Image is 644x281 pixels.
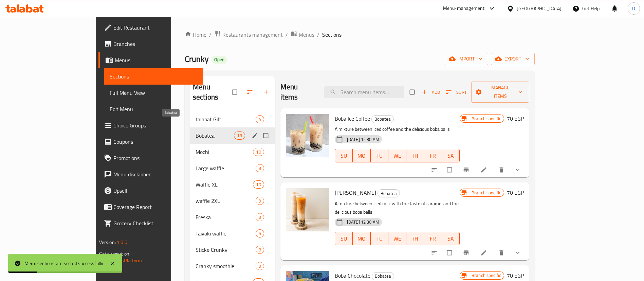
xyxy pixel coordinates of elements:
[444,87,468,98] button: Sort
[291,30,314,39] a: Menus
[234,133,244,139] span: 13
[286,114,329,157] img: Boba Ice Coffee
[317,31,319,39] li: /
[98,199,203,215] a: Coverage Report
[480,249,489,256] a: Edit menu item
[344,136,382,143] span: [DATE] 12:30 AM
[256,198,264,204] span: 9
[496,55,529,63] span: export
[190,111,275,127] div: talabat Gift4
[253,148,264,156] div: items
[388,232,406,245] button: WE
[391,151,403,161] span: WE
[517,5,562,12] div: [GEOGRAPHIC_DATA]
[115,56,198,64] span: Menus
[324,86,404,98] input: search
[242,85,259,100] span: Sort sections
[222,31,283,39] span: Restaurants management
[286,188,329,231] img: Boba Caramel
[214,30,283,39] a: Restaurants management
[256,164,264,172] div: items
[104,101,203,117] a: Edit Menu
[335,199,460,216] p: A mixture between iced milk with the taste of caramel and the delicious boba balls
[471,82,529,103] button: Manage items
[211,56,227,64] div: Open
[117,238,127,247] span: 1.0.0
[280,82,316,102] h2: Menu items
[190,144,275,160] div: Mochi10
[253,149,263,155] span: 10
[196,246,256,254] span: Sticke Crunky
[480,166,489,173] a: Edit menu item
[424,232,442,245] button: FR
[256,229,264,238] div: items
[353,149,370,162] button: MO
[190,176,275,193] div: Waffle XL10
[113,154,198,162] span: Promotions
[494,245,510,260] button: delete
[335,113,370,124] span: Boba Ice Coffee
[98,134,203,150] a: Coupons
[371,115,394,123] div: Bobatea
[443,163,457,176] span: Select to update
[420,87,442,98] span: Add item
[24,260,103,267] div: Menu sections are sorted successfully
[196,197,256,205] span: waffle 2XL
[253,181,263,188] span: 10
[372,115,393,123] span: Bobatea
[209,31,211,39] li: /
[190,193,275,209] div: waffle 2XL9
[256,197,264,205] div: items
[494,162,510,177] button: delete
[445,234,457,244] span: SA
[491,53,535,65] button: export
[469,116,504,122] span: Branch specific
[406,149,424,162] button: TH
[99,249,130,258] span: Get support on:
[98,182,203,199] a: Upsell
[445,151,457,161] span: SA
[234,131,245,140] div: items
[253,180,264,189] div: items
[510,162,527,177] button: show more
[185,30,535,39] nav: breadcrumb
[443,246,457,259] span: Select to update
[196,148,253,156] span: Mochi
[110,89,198,97] span: Full Menu View
[110,72,198,81] span: Sections
[113,121,198,129] span: Choice Groups
[113,23,198,32] span: Edit Restaurant
[256,115,264,123] div: items
[371,149,388,162] button: TU
[427,245,443,260] button: sort-choices
[190,225,275,242] div: Taiyaki waffle5
[98,150,203,166] a: Promotions
[445,53,488,65] button: import
[190,258,275,274] div: Cranky smoothie9
[256,230,264,237] span: 5
[190,127,275,144] div: Bobatea13edit
[185,51,209,67] span: Crunky
[113,138,198,146] span: Coupons
[372,272,394,280] span: Bobatea
[98,166,203,182] a: Menu disclaimer
[196,262,256,270] div: Cranky smoothie
[442,232,460,245] button: SA
[196,180,253,189] span: Waffle XL
[256,246,264,254] div: items
[424,149,442,162] button: FR
[442,149,460,162] button: SA
[251,131,261,140] button: edit
[190,242,275,258] div: Sticke Crunky8
[98,117,203,134] a: Choice Groups
[196,115,256,123] span: talabat Gift
[286,31,288,39] li: /
[353,232,370,245] button: MO
[256,165,264,172] span: 9
[196,229,256,238] span: Taiyaki waffle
